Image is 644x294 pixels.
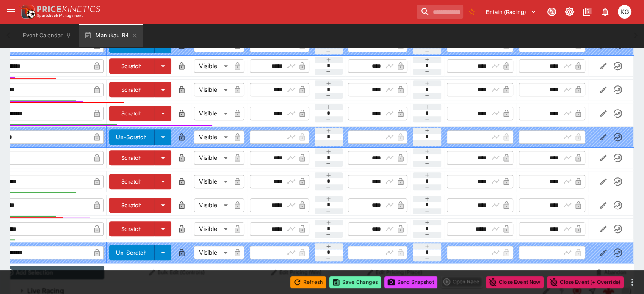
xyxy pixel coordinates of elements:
div: Visible [194,83,231,96]
img: PriceKinetics [37,6,100,12]
button: Connected to PK [544,4,559,19]
button: Un-Scratch [109,245,155,260]
div: Visible [194,246,231,259]
input: search [417,5,463,19]
button: Close Event (+ Override) [547,276,624,288]
div: Visible [194,151,231,165]
button: Scratch [109,82,155,97]
button: Abandon [591,266,631,279]
button: open drawer [3,4,19,19]
button: Notifications [597,4,613,19]
button: Scratch [109,174,155,189]
div: Visible [194,175,231,188]
button: Scratch [109,198,155,213]
div: Visible [194,59,231,73]
button: Edit Pricing (Place) [348,266,442,279]
button: Bulk Edit (Controls) [109,266,245,279]
button: more [627,277,637,287]
button: Select Tenant [481,5,542,19]
button: Un-Scratch [109,129,155,145]
img: PriceKinetics Logo [19,3,36,20]
button: Edit Pricing (Win) [249,266,343,279]
button: Scratch [109,221,155,236]
button: Event Calendar [18,24,77,47]
button: Toggle light/dark mode [562,4,577,19]
div: Kevin Gutschlag [618,5,631,19]
img: Sportsbook Management [37,14,83,18]
div: split button [441,276,483,288]
button: Kevin Gutschlag [615,3,634,21]
div: Visible [194,107,231,120]
button: Refresh [290,276,326,288]
div: Visible [194,222,231,236]
button: Manukau R4 [79,24,143,47]
button: Scratch [109,58,155,74]
button: Documentation [580,4,595,19]
button: Scratch [109,150,155,165]
button: Close Event Now [486,276,544,288]
button: Save Changes [329,276,381,288]
button: No Bookmarks [465,5,478,19]
div: Visible [194,198,231,212]
button: Scratch [109,106,155,121]
button: Send Snapshot [384,276,437,288]
div: Visible [194,130,231,144]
